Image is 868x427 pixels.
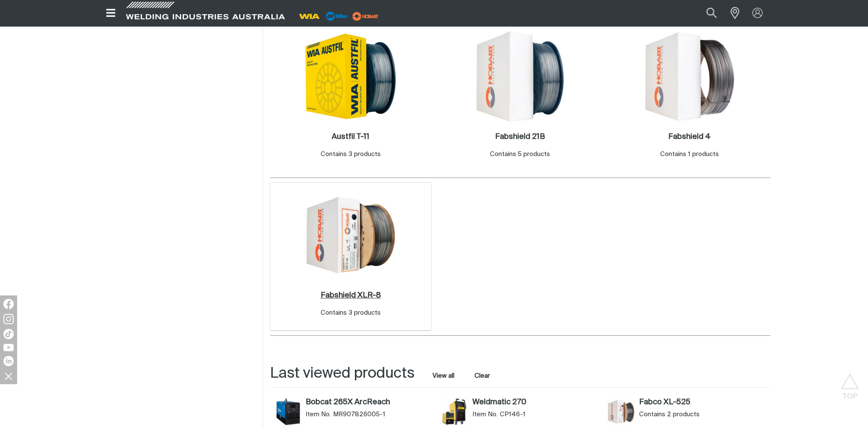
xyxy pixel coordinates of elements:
[274,398,302,425] img: Bobcat 265X ArcReach
[607,398,635,425] img: Fabco XL-525
[332,132,369,142] a: Austfil T-11
[495,133,545,141] h2: Fabshield 21B
[350,13,381,19] a: miller
[321,150,381,159] div: Contains 3 products
[472,398,599,407] a: Weldmatic 270
[320,292,381,299] h2: Fabshield XLR-8
[320,291,381,301] a: Fabshield XLR-8
[686,3,726,23] input: Product name or item number...
[668,132,710,142] a: Fabshield 4
[639,398,766,407] a: Fabco XL-525
[668,133,710,141] h2: Fabshield 4
[306,410,331,419] span: Item No.
[3,329,14,339] img: TikTok
[660,150,718,159] div: Contains 1 products
[472,370,492,382] button: Clear all last viewed products
[350,10,381,23] img: miller
[639,410,766,419] div: Contains 2 products
[305,30,396,122] img: Austfil T-11
[490,150,550,159] div: Contains 5 products
[3,356,14,366] img: LinkedIn
[3,344,14,351] img: YouTube
[500,410,526,419] span: CP146-1
[840,373,859,393] button: Scroll to top
[1,369,16,383] img: hide socials
[697,3,726,23] button: Search products
[270,364,414,383] h2: Last viewed products
[332,133,369,141] h2: Austfil T-11
[441,398,468,425] img: Weldmatic 270
[321,308,381,318] div: Contains 3 products
[306,398,432,407] a: Bobcat 265X ArcReach
[474,30,566,122] img: Fabshield 21B
[495,132,545,142] a: Fabshield 21B
[3,314,14,324] img: Instagram
[432,372,454,380] a: View all last viewed products
[643,30,735,122] img: Fabshield 4
[3,299,14,309] img: Facebook
[305,189,396,281] img: Fabshield XLR-8
[333,410,385,419] span: MR907826005-1
[472,410,498,419] span: Item No.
